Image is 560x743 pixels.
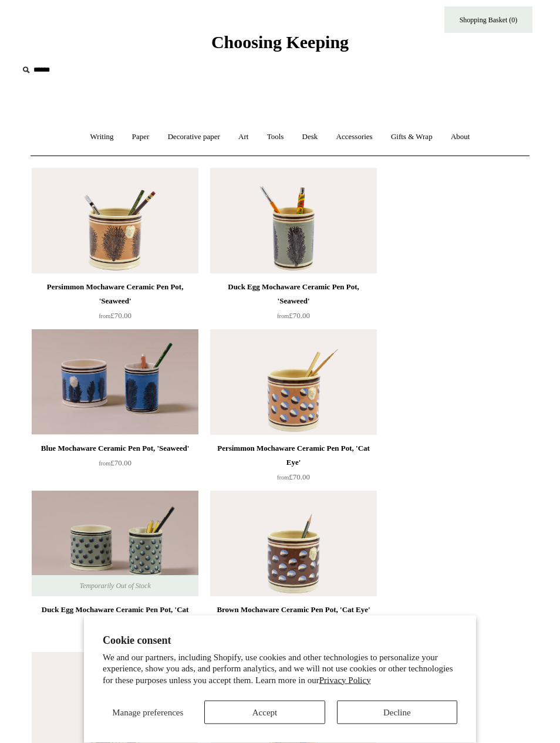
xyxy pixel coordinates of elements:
a: Duck Egg Mochaware Ceramic Pen Pot, 'Seaweed' from£70.00 [210,281,377,329]
h2: Cookie consent [103,634,457,647]
a: Privacy Policy [319,676,371,685]
button: Decline [337,701,457,724]
p: We and our partners, including Shopify, use cookies and other technologies to personalize your ex... [103,652,457,687]
img: Duck Egg Mochaware Ceramic Pen Pot, 'Cat Eye' [32,491,198,597]
img: Brown Mochaware Ceramic Pen Pot, 'Cat Eye' [210,491,377,597]
div: Blue Mochaware Ceramic Pen Pot, 'Seaweed' [35,442,195,456]
img: Persimmon Mochaware Ceramic Pen Pot, 'Cat Eye' [210,330,377,435]
a: About [443,122,478,153]
a: Brown Mochaware Ceramic Pen Pot, 'Cat Eye' from£70.00 [210,603,377,651]
span: £70.00 [99,459,131,468]
img: Persimmon Mochaware Ceramic Pen Pot, 'Seaweed' [32,168,198,274]
span: £70.00 [99,312,131,320]
a: Blue Mochaware Ceramic Pen Pot, 'Seaweed' from£70.00 [32,442,198,490]
div: Duck Egg Mochaware Ceramic Pen Pot, 'Seaweed' [213,281,374,309]
div: Duck Egg Mochaware Ceramic Pen Pot, 'Cat Eye' [35,603,195,631]
span: from [277,313,289,320]
span: from [277,475,289,481]
div: Persimmon Mochaware Ceramic Pen Pot, 'Cat Eye' [213,442,374,470]
img: Blue Mochaware Ceramic Pen Pot, 'Seaweed' [32,330,198,435]
a: Desk [294,122,326,153]
a: Duck Egg Mochaware Ceramic Pen Pot, 'Cat Eye' from£70.00 [32,603,198,651]
a: Blue Mochaware Ceramic Pen Pot, 'Seaweed' Blue Mochaware Ceramic Pen Pot, 'Seaweed' [32,330,198,435]
span: Manage preferences [112,708,183,717]
div: Persimmon Mochaware Ceramic Pen Pot, 'Seaweed' [35,281,195,309]
a: Decorative paper [160,122,228,153]
img: Duck Egg Mochaware Ceramic Pen Pot, 'Seaweed' [210,168,377,274]
a: Writing [82,122,122,153]
a: Paper [124,122,158,153]
a: Shopping Basket (0) [444,7,532,33]
span: from [99,461,110,467]
a: Tools [259,122,292,153]
a: Persimmon Mochaware Ceramic Pen Pot, 'Cat Eye' Persimmon Mochaware Ceramic Pen Pot, 'Cat Eye' [210,330,377,435]
span: Choosing Keeping [211,33,349,52]
a: Duck Egg Mochaware Ceramic Pen Pot, 'Seaweed' Duck Egg Mochaware Ceramic Pen Pot, 'Seaweed' [210,168,377,274]
a: Persimmon Mochaware Ceramic Pen Pot, 'Seaweed' from£70.00 [32,281,198,329]
a: Choosing Keeping [211,42,349,50]
a: Gifts & Wrap [383,122,441,153]
span: £70.00 [277,312,310,320]
span: from [99,313,110,320]
a: Art [230,122,257,153]
div: Brown Mochaware Ceramic Pen Pot, 'Cat Eye' [213,603,374,617]
a: Duck Egg Mochaware Ceramic Pen Pot, 'Cat Eye' Duck Egg Mochaware Ceramic Pen Pot, 'Cat Eye' Tempo... [32,491,198,597]
button: Accept [204,701,325,724]
span: £70.00 [277,473,310,482]
span: Temporarily Out of Stock [68,576,162,597]
button: Manage preferences [103,701,193,724]
a: Brown Mochaware Ceramic Pen Pot, 'Cat Eye' Brown Mochaware Ceramic Pen Pot, 'Cat Eye' [210,491,377,597]
a: Persimmon Mochaware Ceramic Pen Pot, 'Seaweed' Persimmon Mochaware Ceramic Pen Pot, 'Seaweed' [32,168,198,274]
a: Accessories [328,122,381,153]
a: Persimmon Mochaware Ceramic Pen Pot, 'Cat Eye' from£70.00 [210,442,377,490]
